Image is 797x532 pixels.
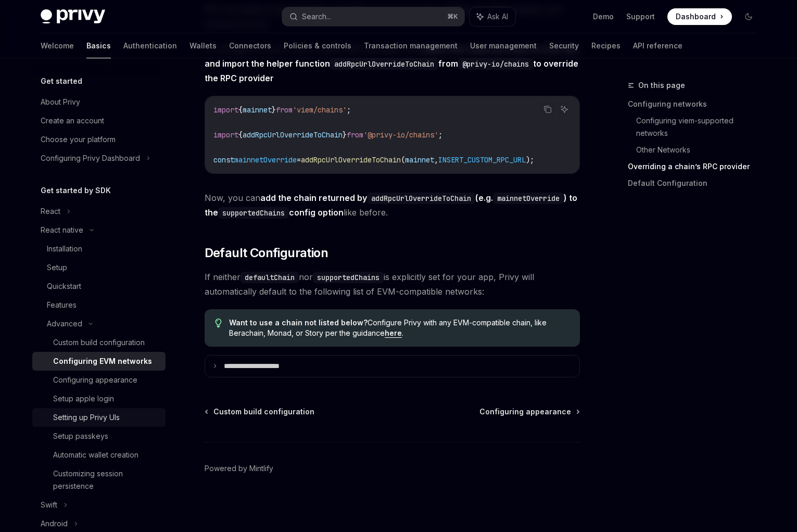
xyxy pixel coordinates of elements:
a: Setting up Privy UIs [32,408,166,427]
a: Customizing session persistence [32,464,166,496]
a: Authentication [123,33,177,58]
a: Powered by Mintlify [205,463,273,474]
span: , [434,155,438,164]
a: Choose your platform [32,130,166,149]
code: mainnetOverride [493,193,564,204]
a: Dashboard [667,8,732,25]
a: Custom build configuration [32,333,166,352]
a: API reference [633,33,682,58]
a: User management [470,33,537,58]
code: supportedChains [313,272,384,283]
span: INSERT_CUSTOM_RPC_URL [438,155,526,164]
span: mainnet [243,105,272,115]
span: Dashboard [676,11,716,22]
div: Swift [41,499,57,511]
span: ; [438,130,442,140]
span: To configure Privy to use a custom RPC provider, first, [205,42,580,85]
a: Configuring viem-supported networks [636,112,765,142]
span: On this page [638,79,685,92]
strong: add the chain returned by (e.g. ) to the config option [205,193,577,218]
a: Policies & controls [284,33,351,58]
span: Custom build configuration [213,407,314,417]
button: Search...⌘K [282,7,464,26]
img: dark logo [41,9,105,24]
a: Create an account [32,111,166,130]
div: Advanced [47,318,82,330]
div: Customizing session persistence [53,467,159,492]
span: ( [401,155,405,164]
h5: Get started [41,75,82,87]
a: Setup [32,258,166,277]
button: Ask AI [470,7,515,26]
div: Setting up Privy UIs [53,411,120,424]
div: Configuring appearance [53,374,137,386]
a: Default Configuration [628,175,765,192]
a: Transaction management [364,33,458,58]
span: } [343,130,347,140]
a: Wallets [189,33,217,58]
span: Configure Privy with any EVM-compatible chain, like Berachain, Monad, or Story per the guidance . [229,318,569,338]
a: Custom build configuration [206,407,314,417]
a: Welcome [41,33,74,58]
strong: import the chain you want to override, and import the helper function from to override the RPC pr... [205,44,579,83]
span: import [213,105,238,115]
a: Setup apple login [32,389,166,408]
span: mainnet [405,155,434,164]
span: { [238,130,243,140]
div: Installation [47,243,82,255]
a: Demo [593,11,614,22]
a: Support [626,11,655,22]
a: here [385,328,402,338]
a: Configuring networks [628,96,765,112]
strong: Want to use a chain not listed below? [229,318,368,327]
span: from [276,105,293,115]
span: 'viem/chains' [293,105,347,115]
span: addRpcUrlOverrideToChain [243,130,343,140]
div: Quickstart [47,280,81,293]
code: addRpcUrlOverrideToChain [330,58,438,70]
svg: Tip [215,319,222,328]
span: mainnetOverride [234,155,297,164]
a: Configuring EVM networks [32,352,166,371]
span: const [213,155,234,164]
div: Configuring Privy Dashboard [41,152,140,164]
a: Recipes [591,33,621,58]
span: { [238,105,243,115]
div: React native [41,224,83,236]
code: defaultChain [241,272,299,283]
div: Setup apple login [53,392,114,405]
button: Copy the contents from the code block [541,103,554,116]
span: ⌘ K [447,12,458,21]
div: About Privy [41,96,80,108]
code: supportedChains [218,207,289,219]
button: Toggle dark mode [740,8,757,25]
div: React [41,205,60,218]
div: Automatic wallet creation [53,449,138,461]
code: @privy-io/chains [458,58,533,70]
span: = [297,155,301,164]
span: from [347,130,363,140]
a: About Privy [32,93,166,111]
span: Default Configuration [205,245,328,261]
code: addRpcUrlOverrideToChain [367,193,475,204]
a: Overriding a chain’s RPC provider [628,158,765,175]
span: addRpcUrlOverrideToChain [301,155,401,164]
span: Ask AI [487,11,508,22]
div: Setup [47,261,67,274]
a: Automatic wallet creation [32,446,166,464]
span: ); [526,155,534,164]
div: Android [41,517,68,530]
a: Features [32,296,166,314]
div: Search... [302,10,331,23]
div: Custom build configuration [53,336,145,349]
div: Setup passkeys [53,430,108,442]
a: Configuring appearance [479,407,579,417]
span: } [272,105,276,115]
a: Configuring appearance [32,371,166,389]
a: Security [549,33,579,58]
a: Basics [86,33,111,58]
a: Connectors [229,33,271,58]
a: Setup passkeys [32,427,166,446]
span: If neither nor is explicitly set for your app, Privy will automatically default to the following ... [205,270,580,299]
span: import [213,130,238,140]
